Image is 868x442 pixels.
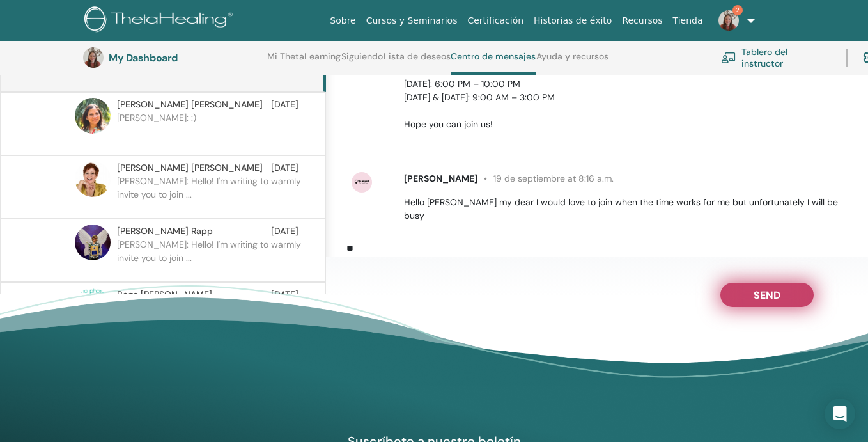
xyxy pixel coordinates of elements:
a: Siguiendo [341,51,383,72]
a: Sobre [325,9,360,33]
span: [DATE] [271,98,298,111]
span: 2 [732,5,743,15]
img: default.jpg [75,225,111,260]
span: [PERSON_NAME] [PERSON_NAME] [117,98,263,111]
a: Historias de éxito [529,9,617,33]
h3: My Dashboard [109,52,236,64]
span: [DATE] [271,225,298,238]
a: Mi ThetaLearning [267,51,341,72]
span: Bego [PERSON_NAME] [117,288,212,301]
a: Tablero del instructor [721,43,831,72]
a: Certificación [462,9,529,33]
div: Open Intercom Messenger [825,399,855,429]
p: [PERSON_NAME]: Hello! I'm writing to warmly invite you to join ... [117,175,302,213]
p: Hello [PERSON_NAME] my dear I would love to join when the time works for me but unfortunately I w... [404,196,853,223]
img: default.jpg [718,10,739,31]
p: [PERSON_NAME]: Hello! I'm writing to warmly invite you to join ... [117,238,302,276]
span: [PERSON_NAME] [404,173,477,184]
img: default.jpg [75,98,111,134]
span: [PERSON_NAME] [PERSON_NAME] [117,161,263,175]
a: Cursos y Seminarios [361,9,463,33]
img: chalkboard-teacher.svg [721,52,736,63]
img: no-photo.png [75,288,111,324]
a: Tienda [668,9,708,33]
span: [DATE] [271,161,298,175]
a: Ayuda y recursos [536,51,608,72]
a: Centro de mensajes [451,51,536,75]
p: [PERSON_NAME]: :) [117,111,302,150]
a: Recursos [617,9,667,33]
img: default.jpg [352,172,372,193]
span: Send [754,288,780,297]
img: default.jpg [75,161,111,197]
a: Lista de deseos [384,51,451,72]
img: default.jpg [83,47,104,68]
span: [PERSON_NAME] Rapp [117,225,213,238]
img: logo.png [84,6,237,35]
span: 19 de septiembre at 8:16 a.m. [477,173,614,184]
button: Send [720,283,814,307]
span: [DATE] [271,288,298,301]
